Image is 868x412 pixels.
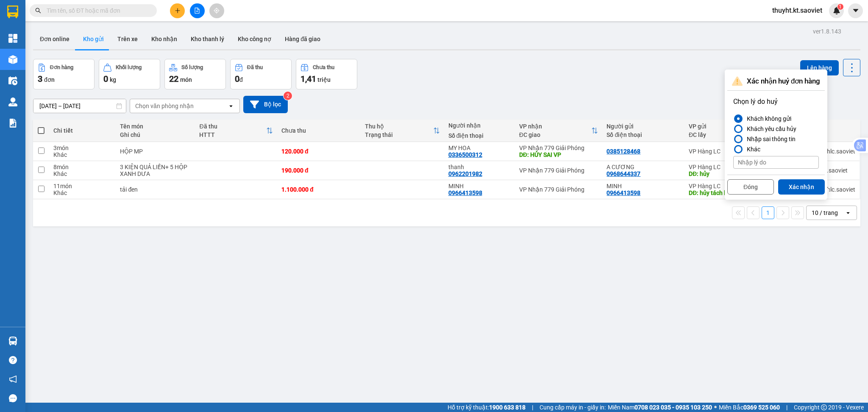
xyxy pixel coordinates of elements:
[608,403,712,412] span: Miền Nam
[689,148,744,155] div: VP Hàng LC
[284,92,292,100] sup: 2
[281,167,356,174] div: 190.000 đ
[9,375,17,383] span: notification
[296,59,357,89] button: Chưa thu1,41 triệu
[7,6,18,18] img: logo-vxr
[103,74,108,84] span: 0
[689,131,737,138] div: ĐC lấy
[361,120,444,142] th: Toggle SortBy
[120,164,191,177] div: 3 KIỆN QUẢ LIỀN+ 5 HỘP XANH DƯA
[719,403,780,412] span: Miền Bắc
[519,145,598,151] div: VP Nhận 779 Giải Phóng
[9,394,17,402] span: message
[448,403,526,412] span: Hỗ trợ kỹ thuật:
[313,64,334,70] div: Chưa thu
[519,131,592,138] div: ĐC giao
[365,131,433,138] div: Trạng thái
[8,119,17,128] img: solution-icon
[448,145,511,151] div: MY HOA
[235,74,239,84] span: 0
[195,120,277,142] th: Toggle SortBy
[689,183,744,189] div: VP Hàng LC
[281,148,356,155] div: 120.000 đ
[684,120,748,142] th: Toggle SortBy
[33,29,76,49] button: Đơn online
[489,404,526,411] strong: 1900 633 818
[812,209,838,217] div: 10 / trang
[714,406,717,409] span: ⚪️
[365,123,433,130] div: Thu hộ
[515,120,603,142] th: Toggle SortBy
[281,127,356,134] div: Chưa thu
[53,151,111,158] div: Khác
[53,164,111,170] div: 8 món
[47,6,147,15] input: Tìm tên, số ĐT hoặc mã đơn
[214,8,220,14] span: aim
[169,74,178,84] span: 22
[53,127,111,134] div: Chi tiết
[190,3,205,18] button: file-add
[837,4,843,10] sup: 1
[38,74,42,84] span: 3
[199,123,266,130] div: Đã thu
[230,59,292,89] button: Đã thu0đ
[53,183,111,189] div: 11 món
[519,186,598,193] div: VP Nhận 779 Giải Phóng
[300,74,316,84] span: 1,41
[540,403,606,412] span: Cung cấp máy in - giấy in:
[733,97,819,107] p: Chọn lý do huỷ
[243,96,288,113] button: Bộ lọc
[448,189,482,196] div: 0966413598
[852,7,860,14] span: caret-down
[606,164,680,170] div: A CƯƠNG
[778,179,825,195] button: Xác nhận
[448,183,511,189] div: MINH
[519,167,598,174] div: VP Nhận 779 Giải Phóng
[519,123,592,130] div: VP nhận
[8,55,17,64] img: warehouse-icon
[44,76,55,83] span: đơn
[33,99,126,113] input: Select a date range.
[8,34,17,43] img: dashboard-icon
[800,60,839,75] button: Lên hàng
[448,132,511,139] div: Số điện thoại
[247,64,263,70] div: Đã thu
[9,356,17,364] span: question-circle
[689,123,737,130] div: VP gửi
[786,403,787,412] span: |
[743,404,780,411] strong: 0369 525 060
[175,8,181,14] span: plus
[845,209,851,216] svg: open
[689,164,744,170] div: VP Hàng LC
[135,102,194,110] div: Chọn văn phòng nhận
[194,8,200,14] span: file-add
[833,7,840,14] img: icon-new-feature
[76,29,111,49] button: Kho gửi
[116,64,142,70] div: Khối lượng
[184,29,231,49] button: Kho thanh lý
[278,29,327,49] button: Hàng đã giao
[606,183,680,189] div: MINH
[120,131,191,138] div: Ghi chú
[733,156,819,169] input: Nhập lý do
[164,59,226,89] button: Số lượng22món
[634,404,712,411] strong: 0708 023 035 - 0935 103 250
[170,3,185,18] button: plus
[689,170,744,177] div: DĐ: hủy
[727,72,825,91] div: Xác nhận huỷ đơn hàng
[532,403,533,412] span: |
[727,179,774,195] button: Đóng
[743,124,796,134] div: Khách yêu cầu hủy
[8,337,17,345] img: warehouse-icon
[762,206,774,219] button: 1
[689,189,744,196] div: DĐ: hủy tách lệnh
[606,189,640,196] div: 0966413598
[519,151,598,158] div: DĐ: HỦY SAI VP
[448,151,482,158] div: 0336500312
[448,164,511,170] div: thanh
[53,145,111,151] div: 3 món
[120,186,191,193] div: tải đen
[317,76,331,83] span: triệu
[821,404,827,410] span: copyright
[606,131,680,138] div: Số điện thoại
